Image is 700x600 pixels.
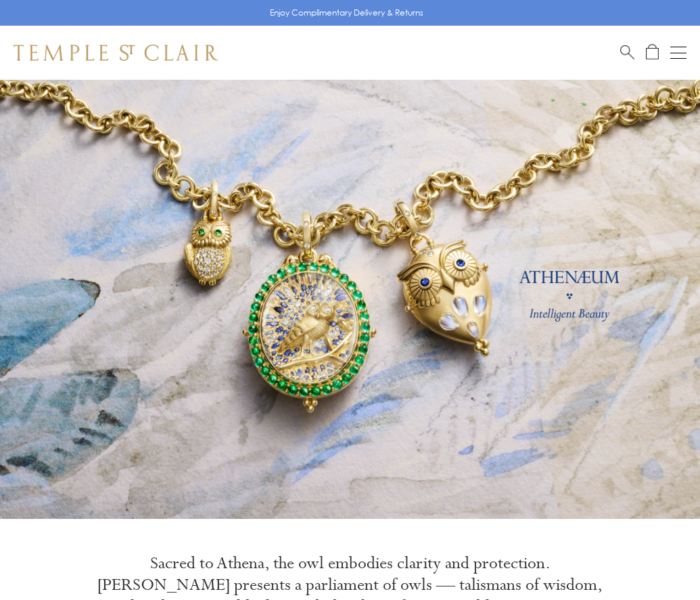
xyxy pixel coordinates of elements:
a: Open Shopping Bag [646,44,659,61]
a: Search [620,44,634,61]
p: Enjoy Complimentary Delivery & Returns [270,6,423,20]
button: Open navigation [670,45,686,61]
img: Temple St. Clair [14,45,218,61]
